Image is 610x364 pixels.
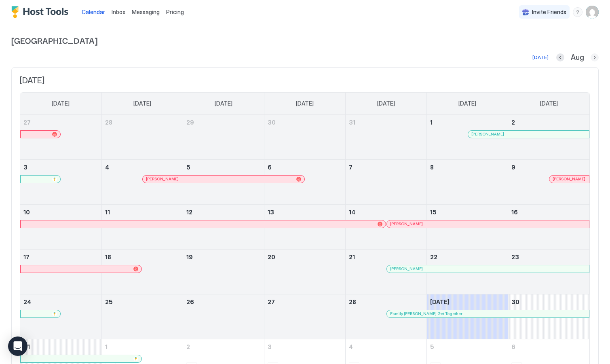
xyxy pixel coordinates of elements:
[183,294,264,339] td: August 26, 2025
[183,339,264,354] a: September 2, 2025
[186,164,190,171] span: 5
[183,115,264,130] a: July 29, 2025
[264,250,345,265] a: August 20, 2025
[102,115,183,130] a: July 28, 2025
[264,160,345,175] a: August 6, 2025
[105,254,111,260] span: 18
[102,339,183,354] a: September 1, 2025
[102,294,183,309] a: August 25, 2025
[52,100,70,107] span: [DATE]
[508,339,589,354] a: September 6, 2025
[264,339,345,354] a: September 3, 2025
[146,176,301,182] div: [PERSON_NAME]
[450,93,484,114] a: Friday
[23,298,31,305] span: 24
[82,8,105,16] a: Calendar
[390,266,586,271] div: [PERSON_NAME]
[112,8,125,16] a: Inbox
[508,204,589,249] td: August 16, 2025
[186,209,192,216] span: 12
[508,249,589,294] td: August 23, 2025
[430,209,437,216] span: 15
[586,6,599,19] div: User profile
[20,339,101,354] a: August 31, 2025
[296,100,314,107] span: [DATE]
[573,7,583,17] div: menu
[20,160,101,175] a: August 3, 2025
[427,294,508,339] td: August 29, 2025
[268,254,275,260] span: 20
[288,93,322,114] a: Wednesday
[346,294,427,339] td: August 28, 2025
[264,115,345,130] a: July 30, 2025
[553,176,585,182] span: [PERSON_NAME]
[346,160,426,175] a: August 7, 2025
[20,249,101,294] td: August 17, 2025
[556,53,564,61] button: Previous month
[427,159,508,204] td: August 8, 2025
[146,176,179,182] span: [PERSON_NAME]
[346,159,427,204] td: August 7, 2025
[508,294,589,309] a: August 30, 2025
[183,160,264,175] a: August 5, 2025
[20,115,101,130] a: July 27, 2025
[101,294,183,339] td: August 25, 2025
[390,221,423,226] span: [PERSON_NAME]
[430,343,434,350] span: 5
[183,204,264,249] td: August 12, 2025
[132,8,160,15] span: Messaging
[186,119,194,126] span: 29
[268,119,276,126] span: 30
[532,54,549,61] div: [DATE]
[101,249,183,294] td: August 18, 2025
[346,250,426,265] a: August 21, 2025
[511,298,519,305] span: 30
[532,8,566,16] span: Invite Friends
[430,254,437,260] span: 22
[471,131,504,137] span: [PERSON_NAME]
[44,93,78,114] a: Sunday
[346,115,426,130] a: July 31, 2025
[508,160,589,175] a: August 9, 2025
[511,254,519,260] span: 23
[390,266,423,271] span: [PERSON_NAME]
[264,204,345,249] td: August 13, 2025
[430,164,434,171] span: 8
[427,115,508,160] td: August 1, 2025
[508,294,589,339] td: August 30, 2025
[532,93,566,114] a: Saturday
[101,115,183,160] td: July 28, 2025
[390,221,586,226] div: [PERSON_NAME]
[346,204,427,249] td: August 14, 2025
[427,160,508,175] a: August 8, 2025
[215,100,232,107] span: [DATE]
[349,343,353,350] span: 4
[183,249,264,294] td: August 19, 2025
[471,131,586,137] div: [PERSON_NAME]
[23,119,31,126] span: 27
[20,159,101,204] td: August 3, 2025
[430,119,433,126] span: 1
[105,209,110,216] span: 11
[20,204,101,249] td: August 10, 2025
[166,8,184,16] span: Pricing
[349,209,355,216] span: 14
[105,298,113,305] span: 25
[183,115,264,160] td: July 29, 2025
[427,205,508,220] a: August 15, 2025
[390,311,462,316] span: Family [PERSON_NAME] Get Together
[427,250,508,265] a: August 22, 2025
[183,250,264,265] a: August 19, 2025
[390,311,586,316] div: Family [PERSON_NAME] Get Together
[82,8,105,15] span: Calendar
[268,343,272,350] span: 3
[349,119,355,126] span: 31
[183,159,264,204] td: August 5, 2025
[183,294,264,309] a: August 26, 2025
[508,159,589,204] td: August 9, 2025
[268,164,272,171] span: 6
[553,176,586,182] div: [PERSON_NAME]
[23,209,30,216] span: 10
[186,254,193,260] span: 19
[268,298,275,305] span: 27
